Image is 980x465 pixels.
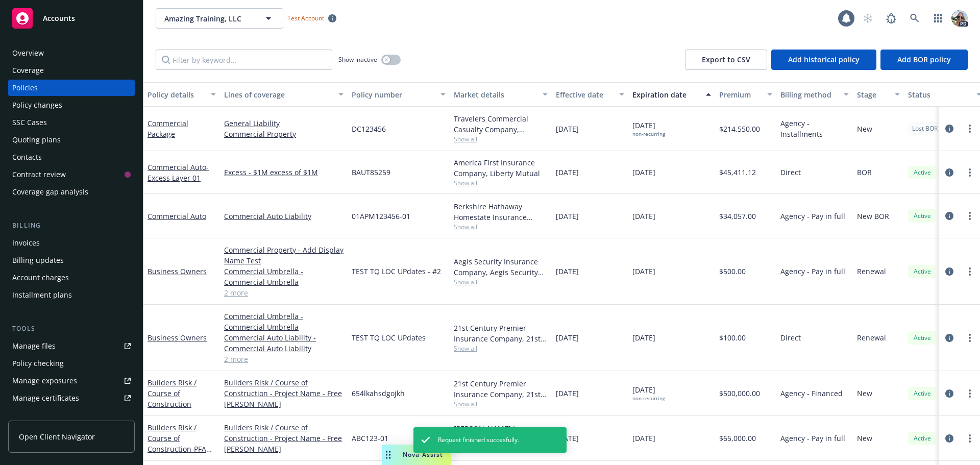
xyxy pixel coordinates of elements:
[8,287,135,303] a: Installment plans
[632,384,665,402] span: [DATE]
[438,435,519,445] span: Request finished succesfully.
[632,89,700,100] div: Expiration date
[556,124,579,134] span: [DATE]
[912,267,933,276] span: Active
[220,82,348,107] button: Lines of coverage
[12,166,66,183] div: Contract review
[12,338,56,354] div: Manage files
[556,211,579,222] span: [DATE]
[224,266,344,287] a: Commercial Umbrella - Commercial Umbrella
[43,14,75,22] span: Accounts
[224,311,344,332] a: Commercial Umbrella - Commercial Umbrella
[12,149,42,165] div: Contacts
[853,82,904,107] button: Stage
[8,62,135,79] a: Coverage
[8,221,135,231] div: Billing
[148,333,207,342] a: Business Owners
[224,244,344,266] a: Commercial Property - Add Display Name Test
[224,211,344,222] a: Commercial Auto Liability
[348,82,450,107] button: Policy number
[912,389,933,398] span: Active
[964,123,976,135] a: more
[556,89,613,100] div: Effective date
[148,162,209,183] span: - Excess Layer 01
[8,149,135,165] a: Contacts
[719,266,746,277] span: $500.00
[719,332,746,343] span: $100.00
[943,265,955,278] a: circleInformation
[224,129,344,139] a: Commercial Property
[912,333,933,342] span: Active
[788,55,860,64] span: Add historical policy
[964,387,976,400] a: more
[857,211,889,222] span: New BOR
[719,167,756,178] span: $45,411.12
[352,89,434,100] div: Policy number
[8,338,135,354] a: Manage files
[780,211,845,222] span: Agency - Pay in full
[556,332,579,343] span: [DATE]
[943,332,955,344] a: circleInformation
[454,378,548,400] div: 21st Century Premier Insurance Company, 21st Century Insurance Group, RT Specialty Insurance Serv...
[454,223,548,231] span: Show all
[719,388,760,399] span: $500,000.00
[12,45,44,61] div: Overview
[224,167,344,178] a: Excess - $1M excess of $1M
[912,434,933,443] span: Active
[964,332,976,344] a: more
[632,120,665,137] span: [DATE]
[352,167,390,178] span: BAUT85259
[715,82,776,107] button: Premium
[12,252,64,268] div: Billing updates
[943,387,955,400] a: circleInformation
[719,211,756,222] span: $34,057.00
[8,4,135,33] a: Accounts
[454,201,548,223] div: Berkshire Hathaway Homestate Insurance Company, Berkshire Hathaway Homestate Companies (BHHC)
[338,55,377,64] span: Show inactive
[8,373,135,389] span: Manage exposures
[352,124,386,134] span: DC123456
[8,270,135,286] a: Account charges
[556,167,579,178] span: [DATE]
[632,131,665,137] div: non-recurring
[8,184,135,200] a: Coverage gap analysis
[908,89,970,100] div: Status
[148,423,206,464] a: Builders Risk / Course of Construction
[12,62,44,79] div: Coverage
[951,10,968,27] img: photo
[224,332,344,354] a: Commercial Auto Liability - Commercial Auto Liability
[12,235,40,251] div: Invoices
[8,132,135,148] a: Quoting plans
[8,166,135,183] a: Contract review
[780,388,843,399] span: Agency - Financed
[964,166,976,179] a: more
[943,210,955,222] a: circleInformation
[897,55,951,64] span: Add BOR policy
[224,118,344,129] a: General Liability
[552,82,628,107] button: Effective date
[857,433,872,444] span: New
[19,431,95,442] span: Open Client Navigator
[454,344,548,353] span: Show all
[148,162,209,183] a: Commercial Auto
[912,168,933,177] span: Active
[8,355,135,372] a: Policy checking
[685,50,767,70] button: Export to CSV
[148,378,197,409] a: Builders Risk / Course of Construction
[148,266,207,276] a: Business Owners
[719,433,756,444] span: $65,000.00
[454,113,548,135] div: Travelers Commercial Casualty Company, Travelers Insurance
[8,235,135,251] a: Invoices
[857,89,889,100] div: Stage
[287,14,324,22] span: Test Account
[352,211,410,222] span: 01APM123456-01
[224,89,332,100] div: Lines of coverage
[12,80,38,96] div: Policies
[12,114,47,131] div: SSC Cases
[857,266,886,277] span: Renewal
[776,82,853,107] button: Billing method
[632,211,655,222] span: [DATE]
[857,167,872,178] span: BOR
[454,135,548,143] span: Show all
[857,332,886,343] span: Renewal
